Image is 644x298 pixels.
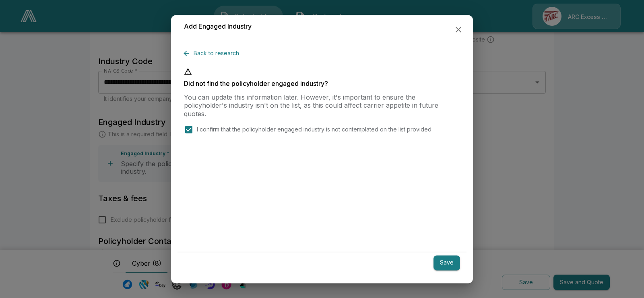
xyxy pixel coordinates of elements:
[184,46,242,61] button: Back to research
[184,80,460,87] p: Did not find the policyholder engaged industry?
[184,21,252,32] h6: Add Engaged Industry
[184,93,460,118] p: You can update this information later. However, it's important to ensure the policyholder's indus...
[433,256,460,271] button: Save
[197,125,433,134] p: I confirm that the policyholder engaged industry is not contemplated on the list provided.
